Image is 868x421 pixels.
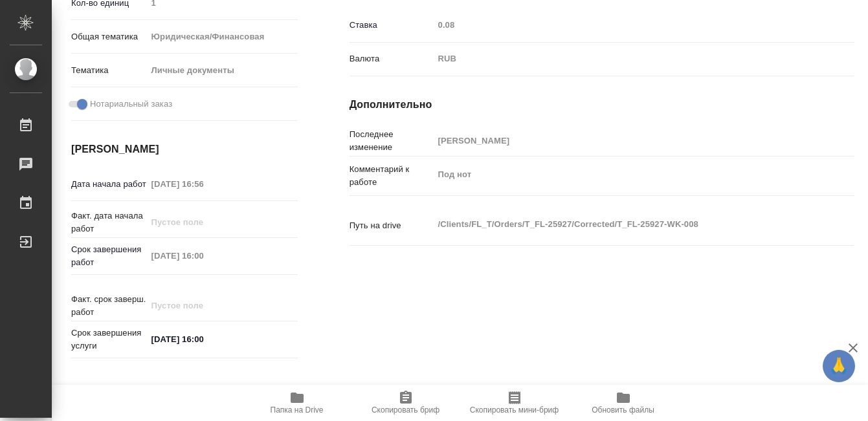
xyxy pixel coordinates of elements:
p: Факт. дата начала работ [71,210,147,235]
p: Дата начала работ [71,178,147,191]
button: Скопировать мини-бриф [460,385,569,421]
p: Срок завершения работ [71,243,147,269]
p: Валюта [350,52,434,65]
button: Скопировать бриф [351,385,460,421]
h4: Дополнительно [350,97,854,113]
h4: [PERSON_NAME] [71,142,298,157]
button: Обновить файлы [569,385,678,421]
button: 🙏 [823,350,855,382]
p: Срок завершения услуги [71,327,147,352]
p: Факт. срок заверш. работ [71,293,147,319]
input: Пустое поле [147,213,260,232]
span: 🙏 [828,352,850,380]
input: Пустое поле [434,131,812,150]
input: Пустое поле [434,16,812,34]
textarea: Под нот [434,164,812,186]
div: RUB [434,48,812,70]
input: ✎ Введи что-нибудь [147,330,260,349]
div: Личные документы [147,59,298,81]
p: Последнее изменение [350,128,434,154]
p: Ставка [350,19,434,32]
span: Обновить файлы [592,405,654,415]
input: Пустое поле [147,246,260,265]
textarea: /Clients/FL_T/Orders/T_FL-25927/Corrected/T_FL-25927-WK-008 [434,213,812,235]
div: Юридическая/Финансовая [147,26,298,48]
input: Пустое поле [147,175,260,193]
p: Путь на drive [350,219,434,232]
span: Нотариальный заказ [90,98,172,111]
button: Папка на Drive [243,385,351,421]
p: Тематика [71,64,147,77]
p: Общая тематика [71,30,147,43]
span: Скопировать мини-бриф [470,405,559,415]
span: Скопировать бриф [372,405,440,415]
span: Папка на Drive [271,405,324,415]
input: Пустое поле [147,296,260,315]
p: Комментарий к работе [350,163,434,189]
